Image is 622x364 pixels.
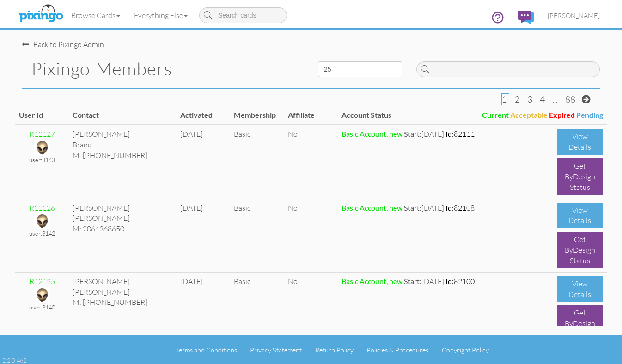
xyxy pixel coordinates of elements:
[341,129,402,138] strong: Basic Account, new
[541,4,607,27] a: [PERSON_NAME]
[73,150,173,161] div: M: [PHONE_NUMBER]
[404,203,444,212] span: [DATE]
[404,277,444,286] span: [DATE]
[34,287,50,303] img: alien.png
[34,140,50,156] img: alien.png
[19,110,65,121] div: User Id
[73,140,173,150] div: Brand
[557,305,603,342] div: Get ByDesign Status
[557,203,603,229] div: View Details
[177,125,230,199] td: [DATE]
[22,30,600,50] nav-back: Pixingo Admin
[518,11,534,24] img: comments.svg
[548,12,600,19] span: [PERSON_NAME]
[31,59,304,79] h1: Pixingo Members
[73,110,173,121] div: Contact
[288,203,298,212] span: No
[19,129,65,140] div: R12127
[127,4,195,27] a: Everything Else
[73,224,173,234] div: M: 2064368650
[230,125,284,199] td: Basic
[445,129,454,138] strong: Id:
[177,199,230,272] td: [DATE]
[557,158,603,195] div: Get ByDesign Status
[565,94,575,105] span: 88
[557,129,603,155] div: View Details
[73,276,173,287] div: [PERSON_NAME]
[19,203,65,213] div: R12126
[576,110,603,119] span: Pending
[445,129,475,139] span: 82111
[557,276,603,302] div: View Details
[341,110,391,119] span: Account Status
[177,272,230,346] td: [DATE]
[180,110,226,121] div: Activated
[445,203,454,212] strong: Id:
[288,110,334,121] div: Affiliate
[315,346,354,354] a: Return Policy
[549,110,575,119] span: Expired
[22,39,104,50] div: Back to Pixingo Admin
[445,277,475,286] span: 82100
[17,2,66,25] img: pixingo logo
[510,110,548,119] span: Acceptable
[482,110,509,119] span: Current
[199,7,287,23] input: Search cards
[73,213,173,224] div: [PERSON_NAME]
[19,303,65,311] div: user:3140
[73,203,173,213] div: [PERSON_NAME]
[442,346,489,354] a: Copyright Policy
[230,272,284,346] td: Basic
[404,203,421,212] strong: Start:
[515,94,520,105] span: 2
[19,156,65,164] div: user:3143
[552,94,558,105] span: ...
[230,199,284,272] td: Basic
[73,129,173,140] div: [PERSON_NAME]
[502,94,507,105] span: 1
[366,346,428,354] a: Policies & Procedures
[19,229,65,237] div: user:3142
[288,129,298,139] span: No
[341,277,402,285] strong: Basic Account, new
[404,129,444,139] span: [DATE]
[34,213,50,229] img: alien.png
[445,277,454,285] strong: Id:
[250,346,302,354] a: Privacy Statement
[64,4,127,27] a: Browse Cards
[19,276,65,287] div: R12125
[445,203,475,212] span: 82108
[557,232,603,268] div: Get ByDesign Status
[73,287,173,297] div: [PERSON_NAME]
[527,94,532,105] span: 3
[341,203,402,212] strong: Basic Account, new
[234,110,280,121] div: Membership
[540,94,545,105] span: 4
[176,346,237,354] a: Terms and Conditions
[404,129,421,138] strong: Start:
[404,277,421,285] strong: Start:
[288,277,298,286] span: No
[73,297,173,308] div: M: [PHONE_NUMBER]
